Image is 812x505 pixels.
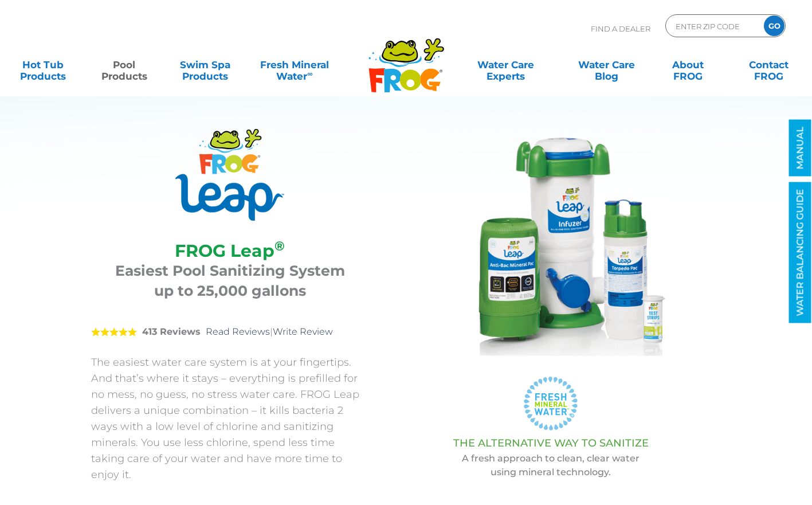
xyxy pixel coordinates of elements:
img: Frog Products Logo [362,23,450,93]
a: AboutFROG [656,53,719,76]
a: PoolProducts [93,53,156,76]
a: Read Reviews [206,326,270,337]
input: GO [764,15,784,36]
img: Product Logo [175,129,284,221]
a: Swim SpaProducts [174,53,237,76]
strong: 413 Reviews [142,326,201,337]
p: The easiest water care system is at your fingertips. And that’s where it stays – everything is pr... [91,354,369,483]
h3: Easiest Pool Sanitizing System up to 25,000 gallons [105,261,355,301]
sup: ∞ [307,69,312,78]
a: Fresh MineralWater∞ [255,53,334,76]
a: Water CareBlog [575,53,638,76]
sup: ® [274,238,285,254]
div: | [91,310,369,354]
p: A fresh approach to clean, clear water using mineral technology. [398,452,704,479]
h2: FROG Leap [105,241,355,261]
p: Find A Dealer [591,14,650,43]
a: ContactFROG [738,53,801,76]
span: 5 [91,327,137,336]
a: WATER BALANCING GUIDE [789,182,811,323]
a: Write Review [273,326,333,337]
a: MANUAL [789,120,811,177]
h3: THE ALTERNATIVE WAY TO SANITIZE [398,437,704,449]
a: Hot TubProducts [11,53,74,76]
a: Water CareExperts [454,53,557,76]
